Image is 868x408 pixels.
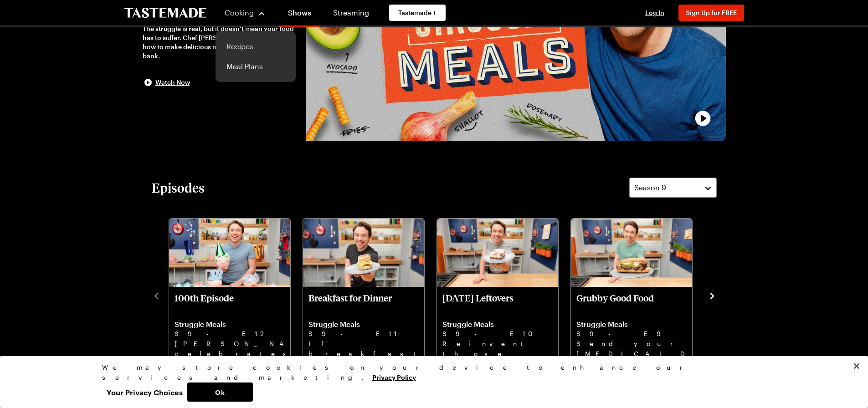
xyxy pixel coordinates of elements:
[576,329,687,339] p: S9 - E9
[221,36,290,56] a: Recipes
[442,292,553,368] a: Thanksgiving Leftovers
[221,56,290,76] a: Meal Plans
[225,2,266,24] button: Cooking
[155,78,190,87] span: Watch Now
[102,362,758,402] div: Privacy
[225,8,254,17] span: Cooking
[570,216,704,374] div: 4 / 12
[372,372,416,381] a: More information about your privacy, opens in a new tab
[442,320,553,329] p: Struggle Meals
[308,292,419,368] a: Breakfast for Dinner
[102,362,758,382] div: We may store cookies on your device to enhance our services and marketing.
[629,178,717,198] button: Season 9
[308,320,419,329] p: Struggle Meals
[124,8,206,18] a: To Tastemade Home Page
[634,182,666,193] span: Season 9
[187,382,253,402] button: Ok
[436,216,570,374] div: 3 / 12
[168,216,302,374] div: 1 / 12
[576,320,687,329] p: Struggle Meals
[308,292,419,314] p: Breakfast for Dinner
[398,8,437,17] span: Tastemade +
[576,339,687,368] p: Send your [MEDICAL_DATA] on a flavorful food tour without leaving the Struggle Kitchen.
[175,292,285,368] a: 100th Episode
[637,8,673,17] button: Log In
[678,5,744,21] button: Sign Up for FREE
[389,5,446,21] a: Tastemade +
[437,219,558,373] div: Thanksgiving Leftovers
[175,320,285,329] p: Struggle Meals
[571,219,692,287] img: Grubby Good Food
[175,329,285,339] p: S9 - E12
[571,219,692,373] div: Grubby Good Food
[102,382,187,402] button: Your Privacy Choices
[645,9,664,16] span: Log In
[847,356,867,376] button: Close
[686,9,737,16] span: Sign Up for FREE
[308,339,419,368] p: If breakfast is the most important meal of the day, why not eat it for dinner too?
[169,219,290,287] img: 100th Episode
[152,290,161,301] button: navigate to previous item
[576,292,687,368] a: Grubby Good Food
[169,219,290,373] div: 100th Episode
[708,290,717,301] button: navigate to next item
[437,219,558,287] img: Thanksgiving Leftovers
[576,292,687,314] p: Grubby Good Food
[442,329,553,339] p: S9 - E10
[308,329,419,339] p: S9 - E11
[303,219,424,287] img: Breakfast for Dinner
[302,216,436,374] div: 2 / 12
[442,292,553,314] p: [DATE] Leftovers
[152,179,205,196] h2: Episodes
[303,219,424,373] div: Breakfast for Dinner
[175,339,285,368] p: [PERSON_NAME] celebrates the 100th episode of Struggle Meals with a look back on memorable moments.
[279,2,320,27] a: Shows
[442,339,553,368] p: Reinvent those endless [DATE] leftovers with revamped dishes the family will love.
[175,292,285,314] p: 100th Episode
[143,24,297,61] div: The struggle is real, but it doesn’t mean your food has to suffer. Chef [PERSON_NAME] shows you h...
[216,31,296,82] div: Cooking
